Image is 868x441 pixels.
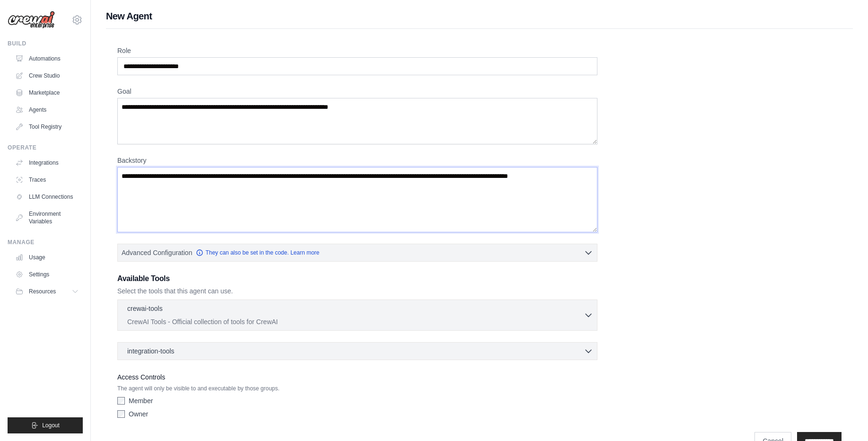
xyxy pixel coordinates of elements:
a: LLM Connections [11,189,83,204]
a: Automations [11,51,83,66]
label: Owner [129,409,148,419]
label: Role [117,46,597,55]
a: Traces [11,172,83,187]
a: Integrations [11,155,83,170]
button: crewai-tools CrewAI Tools - Official collection of tools for CrewAI [122,304,593,326]
button: integration-tools [122,346,593,356]
h1: New Agent [106,9,853,23]
div: Manage [8,238,83,246]
a: Environment Variables [11,206,83,229]
a: Settings [11,267,83,282]
span: Resources [29,288,56,295]
img: Logo [8,11,55,29]
label: Member [129,396,153,406]
a: Agents [11,102,83,117]
label: Access Controls [117,371,597,383]
div: Operate [8,144,83,151]
label: Goal [117,87,597,96]
div: Build [8,40,83,47]
button: Resources [11,284,83,299]
p: The agent will only be visible to and executable by those groups. [117,385,597,392]
button: Advanced Configuration They can also be set in the code. Learn more [118,244,597,261]
p: CrewAI Tools - Official collection of tools for CrewAI [127,317,584,326]
a: Tool Registry [11,119,83,134]
a: Crew Studio [11,68,83,83]
p: Select the tools that this agent can use. [117,286,597,296]
button: Logout [8,417,83,433]
h3: Available Tools [117,273,597,284]
p: crewai-tools [127,304,163,313]
span: integration-tools [127,346,175,356]
a: Marketplace [11,85,83,100]
span: Advanced Configuration [122,248,192,257]
a: They can also be set in the code. Learn more [196,249,319,256]
label: Backstory [117,156,597,165]
a: Usage [11,250,83,265]
span: Logout [42,422,60,429]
